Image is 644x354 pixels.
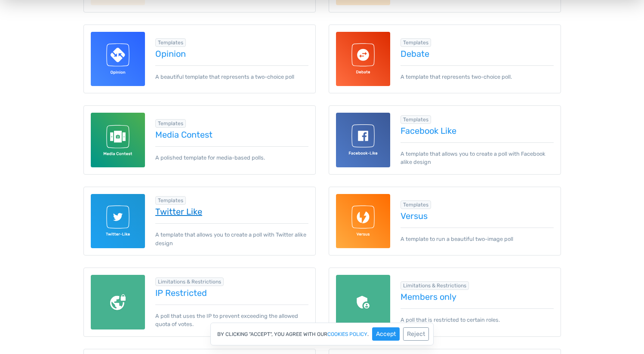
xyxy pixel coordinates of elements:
[155,119,186,128] span: Browse all in Templates
[155,223,308,247] p: A template that allows you to create a poll with Twitter alike design
[336,194,391,249] img: versus-template-for-totalpoll.svg
[155,196,186,205] span: Browse all in Templates
[91,32,145,86] img: opinion-template-for-totalpoll.svg
[155,65,308,81] p: A beautiful template that represents a two-choice poll
[401,211,554,221] a: Versus
[155,146,308,162] p: A polished template for media-based polls.
[155,49,308,58] a: Opinion
[91,113,145,167] img: media-contest-template-for-totalpoll.svg
[336,32,391,86] img: debate-template-for-totalpoll.svg
[336,275,391,329] img: members-only.png.webp
[155,207,308,216] a: Twitter Like
[401,115,431,124] span: Browse all in Templates
[327,332,367,337] a: cookies policy
[403,327,429,341] button: Reject
[401,38,431,47] span: Browse all in Templates
[91,275,145,329] img: ip-restricted.png.webp
[401,281,469,290] span: Browse all in Limitations & Restrictions
[155,38,186,47] span: Browse all in Templates
[155,130,308,139] a: Media Contest
[401,142,554,166] p: A template that allows you to create a poll with Facebook alike design
[401,200,431,209] span: Browse all in Templates
[372,327,400,341] button: Accept
[401,308,554,324] p: A poll that is restricted to certain roles.
[401,65,554,81] p: A template that represents two-choice poll.
[155,305,308,328] p: A poll that uses the IP to prevent exceeding the allowed quota of votes.
[155,288,308,298] a: IP Restricted
[91,194,145,249] img: twitter-like-template-for-totalpoll.svg
[401,228,554,243] p: A template to run a beautiful two-image poll
[401,49,554,58] a: Debate
[336,113,391,167] img: facebook-like-template-for-totalpoll.svg
[210,323,434,345] div: By clicking "Accept", you agree with our .
[155,277,224,286] span: Browse all in Limitations & Restrictions
[401,292,554,302] a: Members only
[401,126,554,135] a: Facebook Like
